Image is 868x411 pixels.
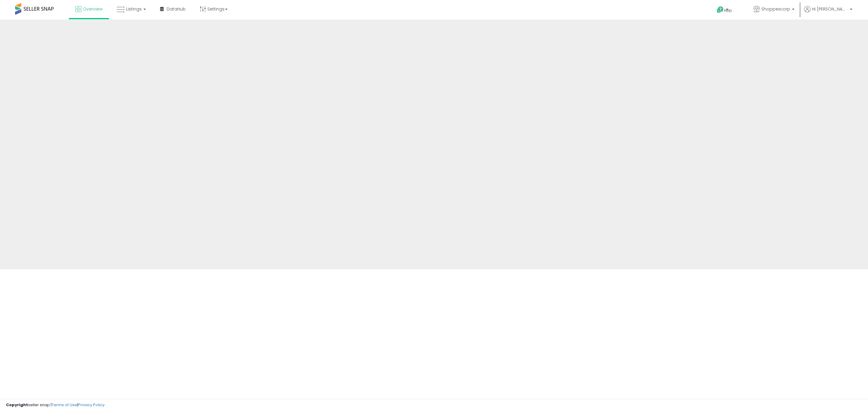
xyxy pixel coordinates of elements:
[167,6,186,12] span: DataHub
[126,6,142,12] span: Listings
[804,6,852,20] a: Hi [PERSON_NAME]
[712,2,744,20] a: Help
[83,6,102,12] span: Overview
[724,8,732,13] span: Help
[716,6,724,14] i: Get Help
[812,6,848,12] span: Hi [PERSON_NAME]
[761,6,790,12] span: Shoppexcorp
